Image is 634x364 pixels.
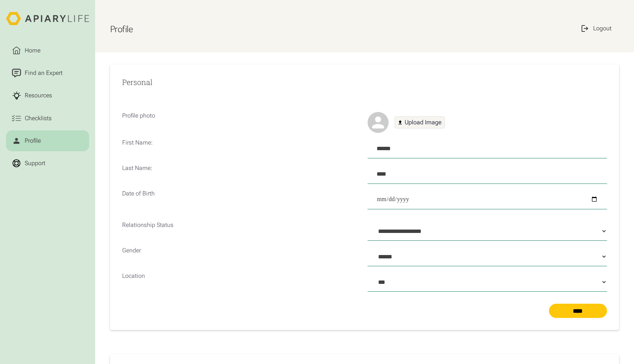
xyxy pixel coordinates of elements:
p: Relationship Status [122,221,362,241]
div: Home [23,46,42,55]
p: First Name: [122,139,362,158]
a: Logout [574,18,619,39]
div: Logout [592,24,613,33]
h1: Profile [110,24,133,35]
div: Profile [23,136,42,145]
a: Find an Expert [6,63,89,84]
p: Last Name: [122,164,362,184]
a: Support [6,153,89,174]
div: Support [23,159,47,168]
p: Location [122,272,362,298]
form: Profile Form [122,139,607,318]
p: Date of Birth [122,190,362,215]
div: Find an Expert [23,69,64,78]
a: Home [6,40,89,61]
a: Profile [6,130,89,151]
a: Checklists [6,107,89,128]
div: Upload Image [405,117,441,127]
div: Checklists [23,114,53,123]
p: Profile photo [122,112,362,133]
a: Upload Image [395,116,445,128]
h2: Personal [122,76,362,88]
div: Resources [23,91,54,100]
p: Gender [122,247,362,266]
a: Resources [6,85,89,106]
